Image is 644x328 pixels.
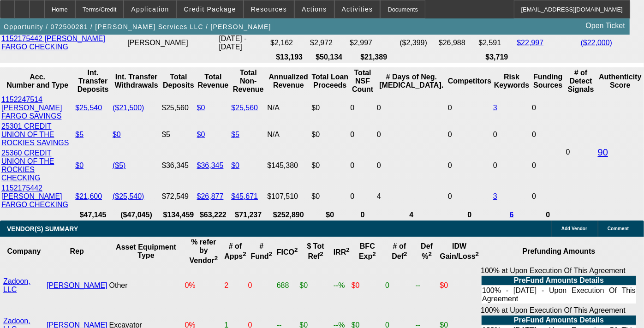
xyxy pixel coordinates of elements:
[70,247,84,255] b: Rep
[112,68,161,94] th: Int. Transfer Withdrawals
[7,247,41,255] b: Company
[4,23,271,30] span: Opportunity / 072500281 / [PERSON_NAME] Services LLC / [PERSON_NAME]
[376,184,447,209] td: 4
[161,68,195,94] th: Total Deposits
[376,95,447,121] td: 0
[349,53,398,62] th: $21,389
[197,104,205,112] a: $0
[346,246,349,253] sup: 2
[531,184,565,209] td: 0
[447,95,492,121] td: 0
[177,0,243,18] button: Credit Package
[267,68,310,94] th: Annualized Revenue
[608,226,629,231] span: Comment
[350,122,376,148] td: 0
[493,104,497,112] a: 3
[531,68,565,94] th: Funding Sources
[523,247,596,255] b: Prefunding Amounts
[1,122,69,147] a: 25301 CREDIT UNION OF THE ROCKIES SAVINGS
[307,242,324,260] b: $ Tot Ref
[269,250,272,257] sup: 2
[190,238,218,264] b: % refer by Vendor
[276,266,298,305] td: 688
[310,34,348,52] td: $2,972
[311,210,349,220] th: $0
[404,250,407,257] sup: 2
[112,210,161,220] th: ($47,045)
[75,210,111,220] th: $47,145
[376,149,447,183] td: 0
[113,161,125,169] a: ($5)
[493,122,531,148] td: 0
[311,122,349,148] td: $0
[131,6,169,13] span: Application
[270,53,309,62] th: $13,193
[399,34,437,52] td: ($2,399)
[429,250,432,257] sup: 2
[333,266,350,305] td: --%
[1,149,54,182] a: 25360 CREDIT UNION OF THE ROCKIES CHECKING
[598,147,608,157] a: 90
[161,149,195,183] td: $36,345
[597,68,643,94] th: Authenticity Score
[75,68,111,94] th: Int. Transfer Deposits
[493,192,497,200] a: 3
[514,276,604,284] b: PreFund Amounts Details
[277,248,298,256] b: FICO
[231,192,258,200] a: $45,671
[482,286,636,304] td: 100% - [DATE] - Upon Execution Of This Agreement
[311,149,349,183] td: $0
[161,184,195,209] td: $72,549
[517,39,543,47] a: $22,997
[1,35,105,51] a: 1152175442 [PERSON_NAME] FARGO CHECKING
[218,34,269,52] td: [DATE] - [DATE]
[342,6,373,13] span: Activities
[421,242,433,260] b: Def %
[561,226,587,231] span: Add Vendor
[1,184,68,209] a: 1152175442 [PERSON_NAME] FARGO CHECKING
[350,184,376,209] td: 0
[197,192,224,200] a: $26,877
[124,0,176,18] button: Application
[311,68,349,94] th: Total Loan Proceeds
[439,266,479,305] td: $0
[267,122,310,148] td: N/A
[116,243,176,259] b: Asset Equipment Type
[320,250,323,257] sup: 2
[295,0,334,18] button: Actions
[231,104,258,112] a: $25,560
[415,266,439,305] td: --
[311,95,349,121] td: $0
[113,104,144,112] a: ($21,500)
[440,242,479,260] b: IDW Gain/Loss
[385,266,414,305] td: 0
[478,53,515,62] th: $3,719
[531,122,565,148] td: 0
[1,95,62,120] a: 1152247514 [PERSON_NAME] FARGO SAVINGS
[392,242,407,260] b: # of Def
[302,6,327,13] span: Actions
[75,131,83,138] a: $5
[335,0,380,18] button: Activities
[514,316,604,324] b: PreFund Amounts Details
[231,210,266,220] th: $71,237
[75,161,83,169] a: $0
[351,266,384,305] td: $0
[270,34,309,52] td: $2,162
[447,149,492,183] td: 0
[267,161,310,170] div: $145,380
[3,277,30,293] a: Zadoon, LLC
[231,161,239,169] a: $0
[109,266,184,305] td: Other
[224,242,246,260] b: # of Apps
[161,95,195,121] td: $25,560
[267,210,310,220] th: $252,890
[184,266,223,305] td: 0%
[350,68,376,94] th: Sum of the Total NSF Count and Total Overdraft Fee Count from Ocrolus
[376,68,447,94] th: # Days of Neg. [MEDICAL_DATA].
[267,192,310,201] div: $107,510
[334,248,350,256] b: IRR
[493,149,531,183] td: 0
[215,255,218,262] sup: 2
[350,95,376,121] td: 0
